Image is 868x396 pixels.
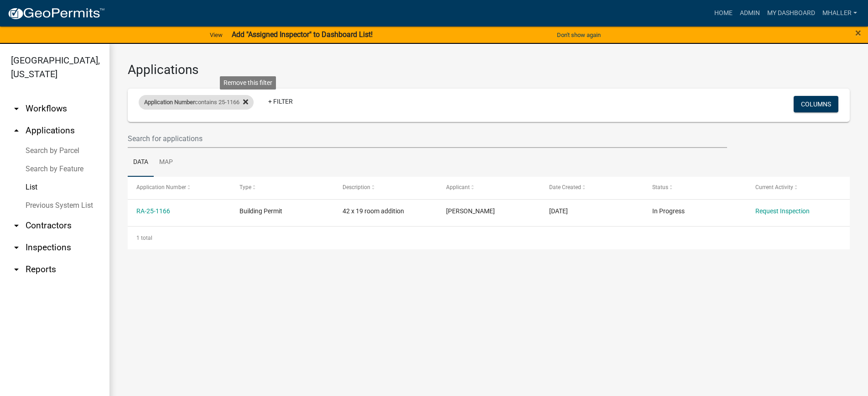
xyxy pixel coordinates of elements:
a: + Filter [261,93,300,110]
h3: Applications [128,62,850,78]
button: Don't show again [553,27,604,42]
span: Type [239,184,251,190]
input: Search for applications [128,129,727,148]
span: Application Number [144,99,195,106]
a: Home [711,5,736,22]
span: Tami Evans [446,207,495,215]
div: contains 25-1166 [139,95,254,110]
datatable-header-cell: Status [644,177,747,199]
div: 1 total [128,227,850,249]
span: Application Number [136,184,186,190]
a: View [206,27,226,42]
span: In Progress [652,207,685,215]
span: 07/02/2025 [549,207,568,215]
a: RA-25-1166 [136,207,170,215]
datatable-header-cell: Type [231,177,334,199]
a: mhaller [819,5,861,22]
span: Status [652,184,668,190]
span: × [855,26,861,39]
i: arrow_drop_down [11,220,22,231]
i: arrow_drop_up [11,125,22,136]
datatable-header-cell: Description [334,177,437,199]
button: Close [855,27,861,38]
i: arrow_drop_down [11,264,22,275]
datatable-header-cell: Application Number [128,177,231,199]
strong: Add "Assigned Inspector" to Dashboard List! [232,30,373,39]
span: Current Activity [755,184,793,190]
datatable-header-cell: Applicant [437,177,540,199]
span: 42 x 19 room addition [343,207,404,215]
datatable-header-cell: Date Created [541,177,644,199]
span: Description [343,184,370,190]
button: Columns [794,96,838,112]
datatable-header-cell: Current Activity [747,177,850,199]
span: Building Permit [239,207,282,215]
a: Request Inspection [755,207,810,215]
i: arrow_drop_down [11,242,22,253]
span: Applicant [446,184,470,190]
a: Admin [736,5,764,22]
div: Remove this filter [220,76,276,90]
a: Data [128,148,154,177]
a: Map [154,148,178,177]
i: arrow_drop_down [11,103,22,114]
span: Date Created [549,184,581,190]
a: My Dashboard [764,5,819,22]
